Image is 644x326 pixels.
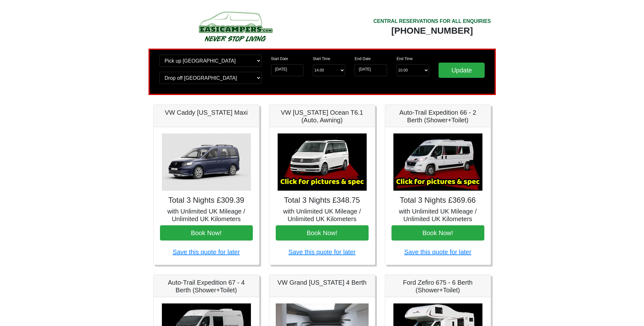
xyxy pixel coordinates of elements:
img: VW California Ocean T6.1 (Auto, Awning) [278,133,367,191]
h4: Total 3 Nights £309.39 [160,196,253,205]
input: Update [439,63,485,78]
h5: Auto-Trail Expedition 67 - 4 Berth (Shower+Toilet) [160,279,253,294]
h5: VW Grand [US_STATE] 4 Berth [276,279,369,286]
img: VW Caddy California Maxi [162,133,251,191]
label: Start Time [313,56,330,62]
h5: Auto-Trail Expedition 66 - 2 Berth (Shower+Toilet) [391,109,484,124]
div: CENTRAL RESERVATIONS FOR ALL ENQUIRIES [373,17,491,25]
h5: VW Caddy [US_STATE] Maxi [160,109,253,116]
button: Book Now! [160,225,253,241]
input: Return Date [355,64,387,76]
h4: Total 3 Nights £348.75 [276,196,369,205]
div: [PHONE_NUMBER] [373,25,491,37]
label: End Time [397,56,413,62]
label: End Date [355,56,370,62]
img: campers-checkout-logo.png [175,9,296,44]
h5: with Unlimited UK Mileage / Unlimited UK Kilometers [276,207,369,223]
h5: with Unlimited UK Mileage / Unlimited UK Kilometers [160,207,253,223]
a: Save this quote for later [288,248,356,255]
h5: Ford Zefiro 675 - 6 Berth (Shower+Toilet) [391,279,484,294]
a: Save this quote for later [404,248,471,255]
input: Start Date [271,64,303,76]
label: Start Date [271,56,288,62]
img: Auto-Trail Expedition 66 - 2 Berth (Shower+Toilet) [393,133,482,191]
a: Save this quote for later [173,248,240,255]
h5: with Unlimited UK Mileage / Unlimited UK Kilometers [391,207,484,223]
h5: VW [US_STATE] Ocean T6.1 (Auto, Awning) [276,109,369,124]
h4: Total 3 Nights £369.66 [391,196,484,205]
button: Book Now! [391,225,484,241]
button: Book Now! [276,225,369,241]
